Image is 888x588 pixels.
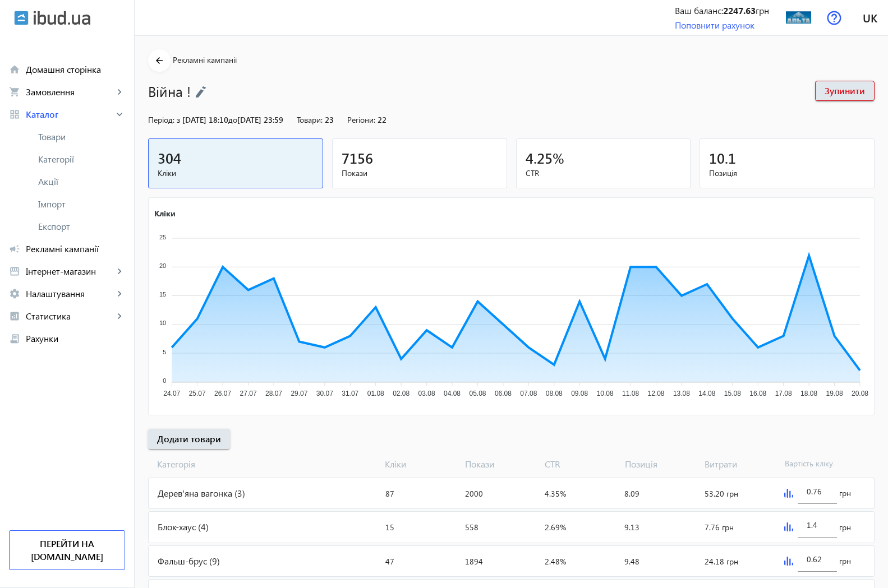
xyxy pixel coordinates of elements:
span: Покази [342,168,498,179]
span: грн [839,522,851,533]
span: до [228,114,237,125]
tspan: 30.07 [316,390,333,397]
img: graph.svg [784,557,793,566]
button: Додати товари [148,429,230,449]
span: [DATE] 18:10 [DATE] 23:59 [182,114,283,125]
mat-icon: grid_view [9,109,20,120]
tspan: 25 [159,233,166,240]
tspan: 03.08 [418,390,435,397]
span: грн [839,488,851,499]
span: 23 [325,114,334,125]
span: Рекламні кампанії [26,243,125,254]
mat-icon: receipt_long [9,333,20,344]
tspan: 25.07 [189,390,206,397]
span: 7156 [342,149,373,167]
mat-icon: settings [9,288,20,299]
mat-icon: analytics [9,311,20,322]
span: Каталог [26,109,114,120]
tspan: 02.08 [393,390,410,397]
h1: Війна ! [148,81,804,101]
span: Імпорт [38,198,125,210]
tspan: 0 [163,377,166,384]
div: Дерев'яна вагонка (3) [149,478,381,508]
span: Кліки [158,168,314,179]
span: 8.09 [624,488,639,499]
tspan: 01.08 [367,390,384,397]
mat-icon: arrow_back [153,54,167,68]
tspan: 20 [159,262,166,269]
tspan: 27.07 [240,390,257,397]
button: Зупинити [815,81,875,101]
tspan: 17.08 [775,390,792,397]
mat-icon: storefront [9,266,20,277]
mat-icon: keyboard_arrow_right [114,311,125,322]
span: Категорія [148,458,380,470]
div: Ваш баланс: грн [675,4,769,17]
span: 2.69% [545,522,566,533]
mat-icon: keyboard_arrow_right [114,109,125,120]
tspan: 28.07 [265,390,282,397]
tspan: 26.07 [214,390,231,397]
tspan: 15 [159,291,166,298]
div: Блок-хаус (4) [149,512,381,542]
span: 15 [385,522,394,533]
img: 30096267ab8a016071949415137317-1284282106.jpg [786,5,811,30]
span: Рахунки [26,333,125,344]
span: 9.48 [624,556,639,567]
mat-icon: shopping_cart [9,86,20,98]
span: 10.1 [709,149,736,167]
span: Акції [38,176,125,187]
span: 47 [385,556,394,567]
span: Інтернет-магазин [26,266,114,277]
span: 9.13 [624,522,639,533]
tspan: 15.08 [724,390,741,397]
span: Кліки [380,458,460,470]
tspan: 12.08 [648,390,665,397]
span: Позиція [620,458,700,470]
tspan: 18.08 [800,390,817,397]
mat-icon: campaign [9,243,20,254]
img: ibud_text.svg [34,11,90,25]
tspan: 13.08 [673,390,690,397]
a: Перейти на [DOMAIN_NAME] [9,530,125,570]
mat-icon: keyboard_arrow_right [114,266,125,277]
span: 304 [158,149,181,167]
span: 558 [465,522,478,533]
tspan: 11.08 [622,390,639,397]
span: CTR [526,168,682,179]
img: help.svg [827,11,841,25]
tspan: 08.08 [546,390,563,397]
span: Замовлення [26,86,114,98]
div: Фальш-брус (9) [149,546,381,576]
span: Позиція [709,168,865,179]
span: Налаштування [26,288,114,299]
tspan: 31.07 [342,390,358,397]
b: 2247.63 [723,4,756,16]
mat-icon: keyboard_arrow_right [114,288,125,299]
mat-icon: home [9,64,20,75]
tspan: 05.08 [469,390,486,397]
span: 24.18 грн [705,556,738,567]
span: Статистика [26,311,114,322]
span: Додати товари [157,433,221,445]
span: 4.35% [545,488,566,499]
tspan: 16.08 [749,390,766,397]
img: graph.svg [784,522,793,531]
span: грн [839,555,851,567]
span: Витрати [700,458,780,470]
span: Регіони: [347,114,375,125]
span: CTR [540,458,620,470]
tspan: 20.08 [852,390,868,397]
span: Період: з [148,114,180,125]
img: graph.svg [784,489,793,498]
tspan: 19.08 [826,390,843,397]
tspan: 10.08 [597,390,614,397]
span: 4.25 [526,149,553,167]
span: uk [863,11,877,25]
mat-icon: keyboard_arrow_right [114,86,125,98]
a: Поповнити рахунок [675,19,754,31]
span: 87 [385,488,394,499]
tspan: 04.08 [444,390,461,397]
tspan: 14.08 [698,390,715,397]
span: Домашня сторінка [26,64,125,75]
